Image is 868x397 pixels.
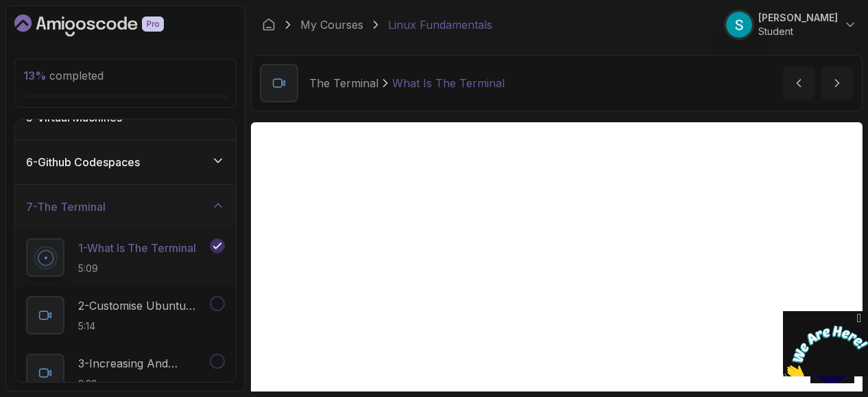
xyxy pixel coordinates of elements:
button: previous content [782,67,815,100]
button: 7-The Terminal [15,185,236,229]
p: 3 - Increasing And Decreasing Font Size [78,355,207,372]
p: 5:09 [78,262,196,275]
h3: 6 - Github Codespaces [26,154,140,170]
span: 13 % [23,69,47,82]
img: user profile image [726,12,752,38]
button: next content [821,67,854,100]
button: 1-What Is The Terminal5:09 [26,238,225,277]
p: Linux Fundamentals [388,16,492,33]
a: Dashboard [262,18,276,32]
p: Student [758,25,838,38]
iframe: chat widget [783,311,868,376]
a: Dashboard [14,14,195,36]
p: 3:22 [78,377,207,391]
button: 6-Github Codespaces [15,140,236,184]
a: My Courses [300,16,363,33]
p: What Is The Terminal [392,75,505,91]
span: completed [23,69,104,82]
p: 5:14 [78,319,207,333]
button: user profile image[PERSON_NAME]Student [725,11,857,38]
button: 2-Customise Ubuntu Terminal5:14 [26,296,225,334]
p: 2 - Customise Ubuntu Terminal [78,297,207,314]
p: 1 - What Is The Terminal [78,240,196,256]
p: [PERSON_NAME] [758,11,838,25]
p: The Terminal [309,75,378,91]
button: 3-Increasing And Decreasing Font Size3:22 [26,354,225,392]
h3: 7 - The Terminal [26,198,106,215]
